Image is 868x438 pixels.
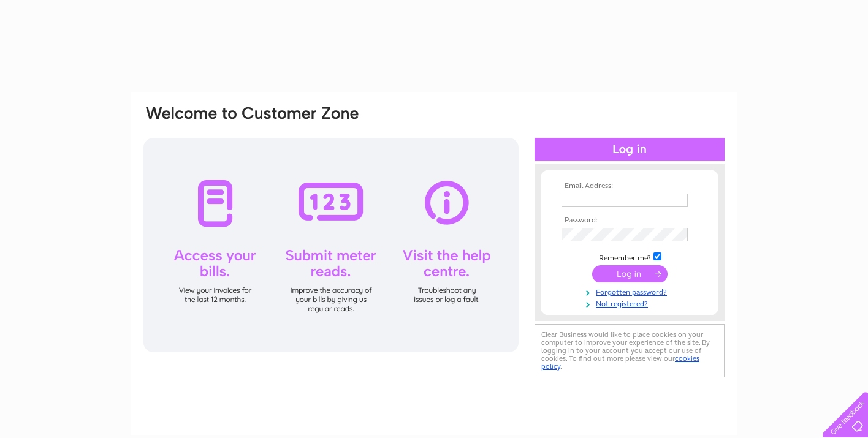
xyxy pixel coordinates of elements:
a: Forgotten password? [562,285,701,297]
th: Email Address: [558,182,701,191]
th: Password: [558,216,701,225]
div: Clear Business would like to place cookies on your computer to improve your experience of the sit... [535,324,725,377]
input: Submit [592,265,668,282]
a: Not registered? [562,297,701,309]
td: Remember me? [558,251,701,263]
a: cookies policy [541,354,699,371]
